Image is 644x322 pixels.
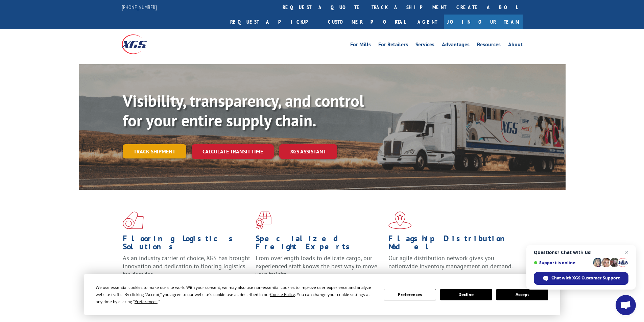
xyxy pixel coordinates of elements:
a: Services [415,42,434,49]
a: Agent [411,15,444,29]
div: Open chat [616,295,636,315]
a: Resources [477,42,501,49]
a: XGS ASSISTANT [279,144,337,159]
b: Visibility, transparency, and control for your entire supply chain. [123,90,364,131]
a: Request a pickup [225,15,323,29]
div: Chat with XGS Customer Support [534,272,628,285]
div: Cookie Consent Prompt [84,274,560,315]
span: Questions? Chat with us! [534,250,628,255]
span: Cookie Policy [270,292,295,297]
span: Our agile distribution network gives you nationwide inventory management on demand. [388,254,513,270]
img: xgs-icon-focused-on-flooring-red [256,212,271,229]
button: Preferences [384,289,436,300]
span: As an industry carrier of choice, XGS has brought innovation and dedication to flooring logistics... [123,254,250,278]
a: Customer Portal [323,15,411,29]
button: Decline [440,289,492,300]
span: Support is online [534,260,591,265]
a: Calculate transit time [192,144,274,159]
a: Advantages [442,42,470,49]
span: Chat with XGS Customer Support [551,275,620,281]
p: From overlength loads to delicate cargo, our experienced staff knows the best way to move your fr... [256,254,383,284]
h1: Flooring Logistics Solutions [123,234,251,254]
a: Join Our Team [444,15,523,29]
span: Preferences [135,299,158,304]
div: We use essential cookies to make our site work. With your consent, we may also use non-essential ... [96,284,376,305]
span: Close chat [623,248,631,256]
h1: Flagship Distribution Model [388,234,516,254]
button: Accept [496,289,548,300]
a: [PHONE_NUMBER] [122,4,157,10]
a: For Mills [350,42,371,49]
h1: Specialized Freight Experts [256,234,383,254]
a: Track shipment [123,144,186,158]
a: For Retailers [378,42,408,49]
img: xgs-icon-flagship-distribution-model-red [388,212,412,229]
img: xgs-icon-total-supply-chain-intelligence-red [123,212,144,229]
a: About [508,42,523,49]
